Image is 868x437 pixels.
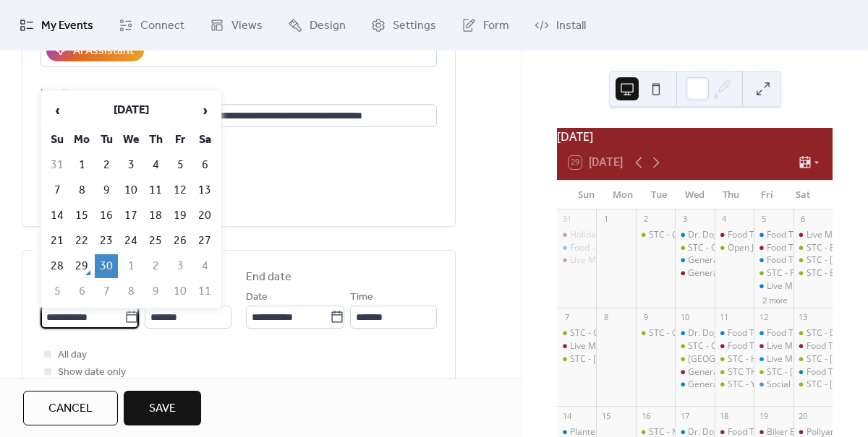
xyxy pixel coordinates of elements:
[557,327,596,339] div: STC - Outdoor Doggie Dining class @ 1pm - 2:30pm (CDT)
[605,181,641,209] div: Mon
[557,229,596,241] div: Holiday Taproom Hours 12pm -10pm @ Sun Aug 31, 2025
[754,340,793,352] div: Live Music - Dan Colles - Lemont @ Fri Sep 12, 2025 7pm - 10pm (CDT)
[640,312,651,323] div: 9
[144,204,167,228] td: 18
[46,204,69,228] td: 14
[193,153,216,177] td: 6
[46,254,69,278] td: 28
[675,254,714,267] div: General Knowledge - Roselle @ Wed Sep 3, 2025 7pm - 9pm (CDT)
[46,229,69,253] td: 21
[636,229,675,241] div: STC - General Knowledge Trivia @ Tue Sep 2, 2025 7pm - 9pm (CDT)
[715,242,754,254] div: Open Jam with Sam Wyatt @ STC @ Thu Sep 4, 2025 7pm - 11pm (CDT)
[524,6,597,45] a: Install
[70,128,93,152] th: Mo
[231,17,263,35] span: Views
[758,214,769,225] div: 5
[246,269,292,286] div: End date
[70,229,93,253] td: 22
[749,181,785,209] div: Fri
[570,254,799,267] div: Live Music - [PERSON_NAME] @ [DATE] 2pm - 5pm (CDT)
[48,400,93,417] span: Cancel
[754,280,793,293] div: Live Music - Billy Denton - Roselle @ Fri Sep 5, 2025 7pm - 10pm (CDT)
[95,128,118,152] th: Tu
[193,229,216,253] td: 27
[95,254,118,278] td: 30
[793,242,833,254] div: STC - Brew Town Bites @ Sat Sep 6, 2025 2pm - 7pm (CDT)
[119,254,142,278] td: 1
[144,229,167,253] td: 25
[677,181,713,209] div: Wed
[169,153,192,177] td: 5
[193,128,216,152] th: Sa
[73,43,134,60] div: AI Assistant
[119,178,142,202] td: 10
[754,327,793,339] div: Food Truck - Da Wing Wagon/ Launch party - Roselle @ Fri Sep 12, 2025 5pm - 9pm (CDT)
[754,254,793,267] div: Food Truck- Uncle Cams Sandwiches - Roselle @ Fri Sep 5, 2025 5pm - 9pm (CDT)
[46,280,69,303] td: 5
[719,410,730,421] div: 18
[600,312,611,323] div: 8
[46,40,144,61] button: AI Assistant
[23,391,118,425] button: Cancel
[360,6,447,45] a: Settings
[193,254,216,278] td: 4
[95,204,118,228] td: 16
[169,178,192,202] td: 12
[144,128,167,152] th: Th
[754,267,793,280] div: STC - Four Ds BBQ @ Fri Sep 5, 2025 5pm - 9pm (CDT)
[310,17,346,35] span: Design
[754,378,793,391] div: Social - Magician Pat Flanagan @ Fri Sep 12, 2025 8pm - 10:30pm (CDT)
[169,280,192,303] td: 10
[754,366,793,378] div: STC - Warren Douglas Band @ Fri Sep 12, 2025 7pm - 10pm (CDT)
[58,364,126,381] span: Show date only
[675,353,714,365] div: STC - Stadium Street Eats @ Wed Sep 10, 2025 6pm - 9pm (CDT)
[169,204,192,228] td: 19
[451,6,520,45] a: Form
[557,340,596,352] div: Live Music - Dylan Raymond - Lemont @ Sun Sep 7, 2025 2pm - 4pm (CDT)
[569,181,605,209] div: Sun
[46,96,68,125] span: ‹
[246,289,268,306] span: Date
[70,178,93,202] td: 8
[119,280,142,303] td: 8
[570,340,799,352] div: Live Music - [PERSON_NAME] @ [DATE] 2pm - 4pm (CDT)
[70,280,93,303] td: 6
[95,229,118,253] td: 23
[715,378,754,391] div: STC - Yacht Rockettes @ Thu Sep 11, 2025 7pm - 10pm (CDT)
[70,204,93,228] td: 15
[793,229,833,241] div: Live Music- InFunktious Duo - Lemont @ Sat Sep 6, 2025 2pm - 5pm (CDT)
[793,327,833,339] div: STC - Dark Horse Grill @ Sat Sep 13, 2025 1pm - 5pm (CDT)
[793,254,833,267] div: STC - Terry Byrne @ Sat Sep 6, 2025 2pm - 5pm (CDT)
[561,410,572,421] div: 14
[675,229,714,241] div: Dr. Dog’s Food Truck - Roselle @ Weekly from 6pm to 9pm
[570,229,760,241] div: Holiday Taproom Hours 12pm -10pm @ [DATE]
[675,242,714,254] div: STC - Charity Bike Ride with Sammy's Bikes @ Weekly from 6pm to 7:30pm on Wednesday from Wed May ...
[95,178,118,202] td: 9
[570,242,807,254] div: Food - Good Stuff Eats - Roselle @ [DATE] 1pm - 4pm (CDT)
[144,178,167,202] td: 11
[715,366,754,378] div: STC THEME NIGHT - YACHT ROCK @ Thu Sep 11, 2025 6pm - 10pm (CDT)
[679,214,690,225] div: 3
[757,293,793,306] button: 2 more
[675,378,714,391] div: General Knowledge Trivia - Roselle @ Wed Sep 10, 2025 7pm - 9pm (CDT)
[754,229,793,241] div: Food Truck - Koris Koop -Roselle @ Fri Sep 5, 2025 5pm - 9pm (CDT)
[46,128,69,152] th: Su
[754,242,793,254] div: Food Truck - Pizza 750 - Lemont @ Fri Sep 5, 2025 5pm - 9pm (CDT)
[715,353,754,365] div: STC - Happy Lobster @ Thu Sep 11, 2025 5pm - 9pm (CDT)
[570,327,801,339] div: STC - Outdoor Doggie Dining class @ 1pm - 2:30pm (CDT)
[715,229,754,241] div: Food Truck - Tacos Los Jarochitos - Lemont @ Thu Sep 4, 2025 5pm - 9pm (CDT)
[758,410,769,421] div: 19
[144,153,167,177] td: 4
[679,410,690,421] div: 17
[640,410,651,421] div: 16
[557,353,596,365] div: STC - Hunt House Creative Arts Center Adult Band Showcase @ Sun Sep 7, 2025 5pm - 7pm (CDT)STC - ...
[70,153,93,177] td: 1
[119,153,142,177] td: 3
[95,280,118,303] td: 7
[715,340,754,352] div: Food Truck - Tacos Los Jarochitos - Lemont @ Thu Sep 11, 2025 5pm - 9pm (CDT)
[119,229,142,253] td: 24
[798,312,809,323] div: 13
[193,178,216,202] td: 13
[712,181,749,209] div: Thu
